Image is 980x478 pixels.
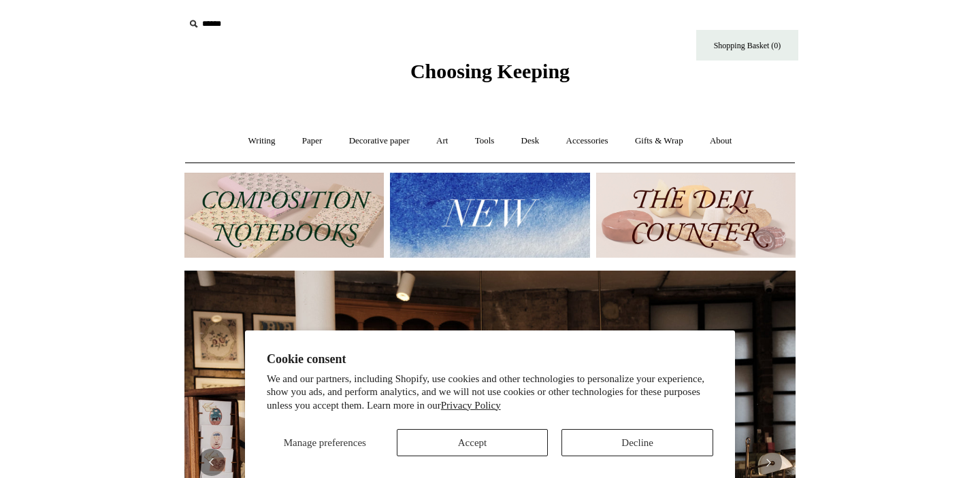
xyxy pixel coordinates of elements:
[698,123,745,159] a: About
[337,123,422,159] a: Decorative paper
[554,123,621,159] a: Accessories
[424,123,460,159] a: Art
[696,30,798,61] a: Shopping Basket (0)
[198,449,225,476] button: Previous
[267,373,713,413] p: We and our partners, including Shopify, use cookies and other technologies to personalize your ex...
[596,173,796,258] img: The Deli Counter
[184,173,384,258] img: 202302 Composition ledgers.jpg__PID:69722ee6-fa44-49dd-a067-31375e5d54ec
[463,123,507,159] a: Tools
[267,352,713,366] h2: Cookie consent
[290,123,335,159] a: Paper
[390,173,589,258] img: New.jpg__PID:f73bdf93-380a-4a35-bcfe-7823039498e1
[623,123,696,159] a: Gifts & Wrap
[284,437,366,448] span: Manage preferences
[397,429,549,456] button: Accept
[410,60,570,82] span: Choosing Keeping
[755,449,782,476] button: Next
[509,123,552,159] a: Desk
[410,71,570,80] a: Choosing Keeping
[236,123,288,159] a: Writing
[441,400,501,411] a: Privacy Policy
[267,429,383,456] button: Manage preferences
[561,429,713,456] button: Decline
